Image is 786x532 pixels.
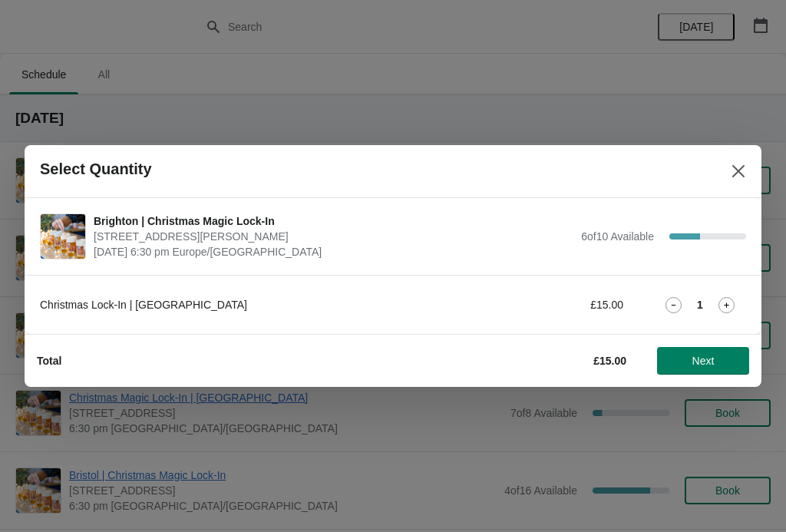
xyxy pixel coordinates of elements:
img: Brighton | Christmas Magic Lock-In | 41 Gardner St, Brighton, BN1 1UN | November 13 | 6:30 pm Eur... [41,214,85,259]
span: [STREET_ADDRESS][PERSON_NAME] [94,229,573,244]
span: Brighton | Christmas Magic Lock-In [94,213,573,229]
div: Christmas Lock-In | [GEOGRAPHIC_DATA] [40,297,454,312]
strong: £15.00 [593,355,626,367]
strong: Total [37,355,61,367]
h2: Select Quantity [40,160,152,178]
span: [DATE] 6:30 pm Europe/[GEOGRAPHIC_DATA] [94,244,573,259]
span: 6 of 10 Available [581,230,654,243]
span: Next [692,355,715,367]
div: £15.00 [485,297,623,312]
button: Next [657,347,749,375]
button: Close [725,157,752,185]
strong: 1 [697,297,703,312]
